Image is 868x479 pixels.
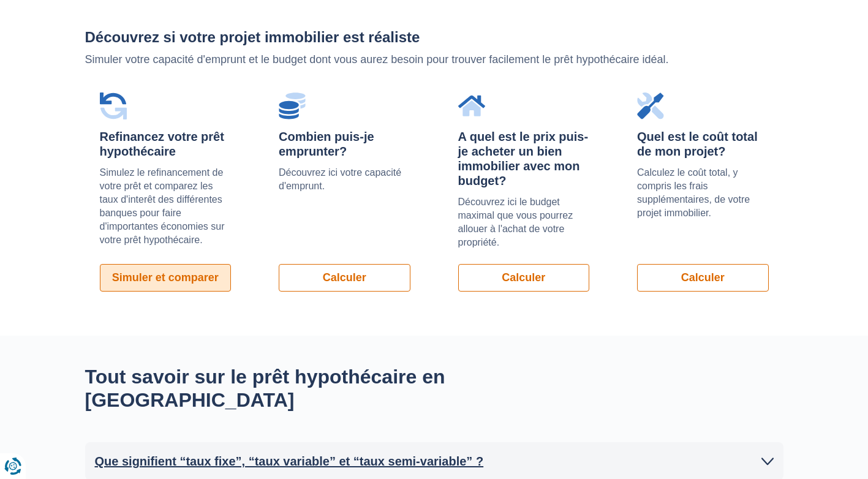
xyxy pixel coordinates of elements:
img: Refinancez votre prêt hypothécaire [100,92,127,119]
h2: Tout savoir sur le prêt hypothécaire en [GEOGRAPHIC_DATA] [85,365,545,412]
a: Calculer [279,264,410,292]
p: Découvrez ici votre capacité d'emprunt. [279,166,410,193]
p: Découvrez ici le budget maximal que vous pourrez allouer à l'achat de votre propriété. [458,195,590,249]
p: Calculez le coût total, y compris les frais supplémentaires, de votre projet immobilier. [637,166,769,220]
div: Combien puis-je emprunter? [279,129,410,159]
img: A quel est le prix puis-je acheter un bien immobilier avec mon budget? [458,92,485,119]
img: Quel est le coût total de mon projet? [637,92,664,119]
h2: Que signifient “taux fixe”, “taux variable” et “taux semi-variable” ? [95,452,484,470]
p: Simulez le refinancement de votre prêt et comparez les taux d'interêt des différentes banques pou... [100,166,232,247]
div: Quel est le coût total de mon projet? [637,129,769,159]
a: Calculer [637,264,769,292]
h2: Découvrez si votre projet immobilier est réaliste [85,29,783,45]
div: Refinancez votre prêt hypothécaire [100,129,232,159]
p: Simuler votre capacité d'emprunt et le budget dont vous aurez besoin pour trouver facilement le p... [85,52,783,68]
img: Combien puis-je emprunter? [279,92,306,119]
a: Simuler et comparer [100,264,232,292]
div: A quel est le prix puis-je acheter un bien immobilier avec mon budget? [458,129,590,188]
a: Que signifient “taux fixe”, “taux variable” et “taux semi-variable” ? [95,452,774,470]
a: Calculer [458,264,590,292]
